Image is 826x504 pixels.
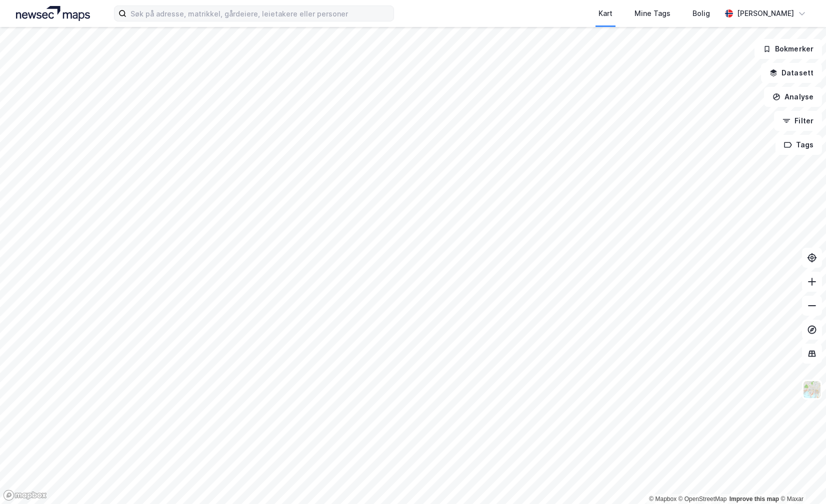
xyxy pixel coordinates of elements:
input: Søk på adresse, matrikkel, gårdeiere, leietakere eller personer [126,6,393,21]
div: [PERSON_NAME] [737,7,794,19]
div: Kontrollprogram for chat [776,456,826,504]
img: logo.a4113a55bc3d86da70a041830d287a7e.svg [16,6,90,21]
iframe: Chat Widget [776,456,826,504]
div: Bolig [692,7,710,19]
div: Mine Tags [634,7,670,19]
div: Kart [598,7,612,19]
